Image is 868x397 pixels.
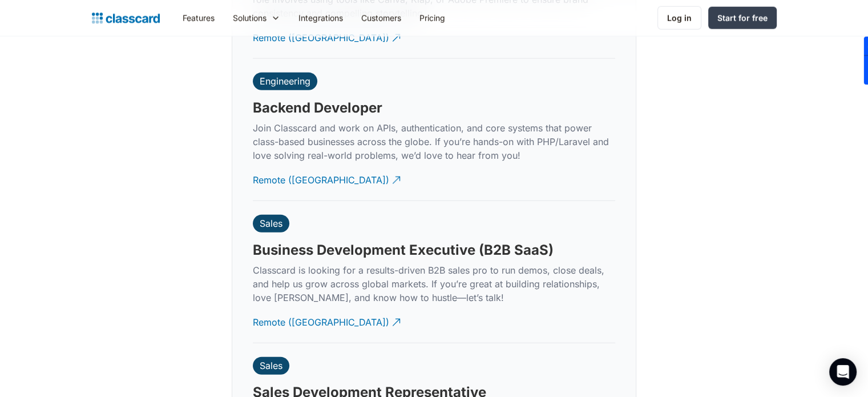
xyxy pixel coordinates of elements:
a: Features [173,5,224,31]
a: Pricing [410,5,454,31]
a: Remote ([GEOGRAPHIC_DATA]) [253,165,402,196]
a: Start for free [708,7,777,29]
div: Engineering [260,75,310,87]
div: Remote ([GEOGRAPHIC_DATA]) [253,307,389,329]
p: Classcard is looking for a results-driven B2B sales pro to run demos, close deals, and help us gr... [253,263,615,304]
div: Open Intercom Messenger [829,358,857,386]
a: Customers [352,5,410,31]
a: Integrations [289,5,352,31]
div: Solutions [233,12,267,24]
a: Log in [657,6,701,30]
a: home [92,10,160,26]
a: Remote ([GEOGRAPHIC_DATA]) [253,22,402,54]
div: Log in [667,12,692,24]
h3: Backend Developer [253,99,382,117]
div: Start for free [717,12,768,24]
a: Remote ([GEOGRAPHIC_DATA]) [253,307,402,338]
div: Solutions [224,5,289,31]
div: Remote ([GEOGRAPHIC_DATA]) [253,165,389,187]
p: Join Classcard and work on APIs, authentication, and core systems that power class-based business... [253,121,615,162]
h3: Business Development Executive (B2B SaaS) [253,242,554,259]
div: Sales [260,360,282,371]
div: Sales [260,218,282,229]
